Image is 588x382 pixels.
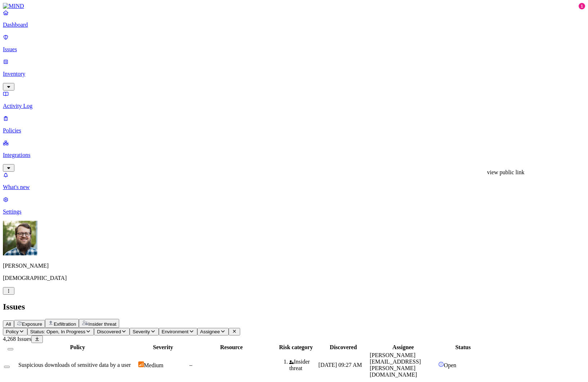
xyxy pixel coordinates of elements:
[18,362,131,368] span: Suspicious downloads of sensitive data by a user
[189,344,273,351] div: Resource
[3,263,585,269] p: [PERSON_NAME]
[3,3,24,9] img: MIND
[3,22,585,28] p: Dashboard
[3,302,585,312] h2: Issues
[30,329,85,334] span: Status: Open, In Progress
[3,208,585,215] p: Settings
[3,46,585,53] p: Issues
[22,321,42,327] span: Exposure
[438,361,444,367] img: status-open
[579,3,585,9] div: 1
[3,275,585,281] p: [DEMOGRAPHIC_DATA]
[3,221,37,255] img: Rick Heil
[438,344,488,351] div: Status
[318,362,362,368] span: [DATE] 09:27 AM
[54,321,76,327] span: Exfiltration
[3,336,31,342] span: 4,268 Issues
[289,359,317,372] div: Insider threat
[370,352,421,378] span: [PERSON_NAME][EMAIL_ADDRESS][PERSON_NAME][DOMAIN_NAME]
[133,329,150,334] span: Severity
[487,169,525,176] div: view public link
[3,71,585,77] p: Inventory
[3,103,585,109] p: Activity Log
[200,329,220,334] span: Assignee
[318,344,368,351] div: Discovered
[444,362,457,368] span: Open
[88,321,116,327] span: Insider threat
[138,361,144,367] img: severity-medium
[370,344,437,351] div: Assignee
[138,344,188,351] div: Severity
[3,184,585,190] p: What's new
[6,329,19,334] span: Policy
[162,329,189,334] span: Environment
[3,127,585,134] p: Policies
[189,362,192,368] span: –
[144,362,163,368] span: Medium
[18,344,137,351] div: Policy
[8,348,13,350] button: Select all
[275,344,317,351] div: Risk category
[4,366,10,368] button: Select row
[97,329,121,334] span: Discovered
[3,152,585,158] p: Integrations
[6,321,11,327] span: All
